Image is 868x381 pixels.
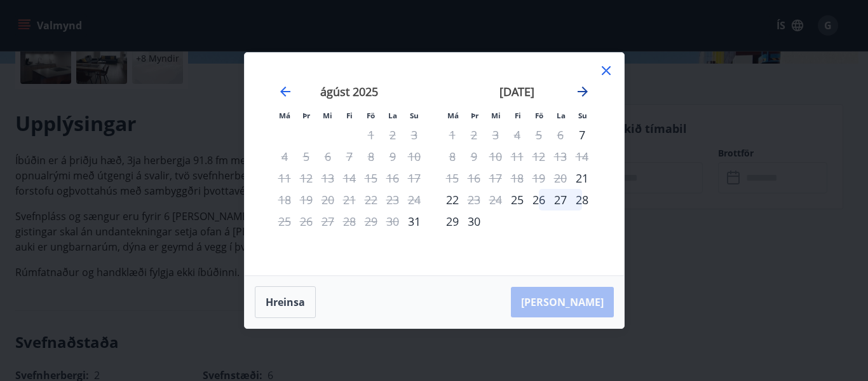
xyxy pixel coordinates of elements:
td: Choose föstudagur, 26. september 2025 as your check-in date. It’s available. [528,189,550,211]
td: Not available. sunnudagur, 3. ágúst 2025 [403,124,425,146]
td: Not available. þriðjudagur, 12. ágúst 2025 [295,167,317,189]
small: Má [447,111,459,120]
td: Not available. þriðjudagur, 26. ágúst 2025 [295,211,317,232]
td: Not available. fimmtudagur, 18. september 2025 [506,167,528,189]
td: Choose þriðjudagur, 30. september 2025 as your check-in date. It’s available. [463,211,485,232]
td: Choose sunnudagur, 28. september 2025 as your check-in date. It’s available. [571,189,593,211]
td: Not available. laugardagur, 9. ágúst 2025 [382,146,403,167]
div: 29 [442,211,463,232]
td: Not available. laugardagur, 30. ágúst 2025 [382,211,403,232]
td: Not available. þriðjudagur, 9. september 2025 [463,146,485,167]
div: Aðeins innritun í boði [403,211,425,232]
td: Not available. þriðjudagur, 19. ágúst 2025 [295,189,317,211]
td: Not available. miðvikudagur, 3. september 2025 [485,124,506,146]
td: Choose mánudagur, 22. september 2025 as your check-in date. It’s available. [442,189,463,211]
div: Aðeins útritun í boði [442,124,463,146]
td: Not available. sunnudagur, 14. september 2025 [571,146,593,167]
td: Not available. miðvikudagur, 17. september 2025 [485,167,506,189]
div: Move forward to switch to the next month. [575,84,590,99]
small: Fi [346,111,353,120]
small: Þr [302,111,310,120]
td: Not available. föstudagur, 22. ágúst 2025 [360,189,382,211]
td: Not available. þriðjudagur, 23. september 2025 [463,189,485,211]
small: Su [410,111,419,120]
td: Not available. miðvikudagur, 20. ágúst 2025 [317,189,339,211]
div: 22 [442,189,463,211]
div: Calendar [260,68,609,260]
td: Not available. föstudagur, 15. ágúst 2025 [360,167,382,189]
td: Not available. laugardagur, 2. ágúst 2025 [382,124,403,146]
td: Not available. miðvikudagur, 24. september 2025 [485,189,506,211]
small: Þr [471,111,478,120]
td: Not available. þriðjudagur, 5. ágúst 2025 [295,146,317,167]
td: Not available. föstudagur, 29. ágúst 2025 [360,211,382,232]
small: La [557,111,566,120]
div: Aðeins útritun í boði [463,189,485,211]
td: Not available. fimmtudagur, 4. september 2025 [506,124,528,146]
td: Choose mánudagur, 29. september 2025 as your check-in date. It’s available. [442,211,463,232]
strong: [DATE] [499,84,534,99]
div: Move backward to switch to the previous month. [278,84,293,99]
td: Not available. föstudagur, 19. september 2025 [528,167,550,189]
div: Aðeins innritun í boði [571,124,593,146]
td: Not available. fimmtudagur, 11. september 2025 [506,146,528,167]
td: Choose sunnudagur, 31. ágúst 2025 as your check-in date. It’s available. [403,211,425,232]
td: Not available. sunnudagur, 17. ágúst 2025 [403,167,425,189]
td: Not available. föstudagur, 5. september 2025 [528,124,550,146]
td: Not available. miðvikudagur, 6. ágúst 2025 [317,146,339,167]
strong: ágúst 2025 [320,84,378,99]
button: Hreinsa [255,286,316,318]
td: Not available. föstudagur, 8. ágúst 2025 [360,146,382,167]
td: Not available. fimmtudagur, 14. ágúst 2025 [339,167,360,189]
div: 27 [550,189,571,211]
td: Not available. mánudagur, 4. ágúst 2025 [274,146,295,167]
td: Not available. mánudagur, 18. ágúst 2025 [274,189,295,211]
div: 26 [528,189,550,211]
small: Fö [367,111,375,120]
td: Not available. sunnudagur, 24. ágúst 2025 [403,189,425,211]
div: 28 [571,189,593,211]
td: Not available. mánudagur, 1. september 2025 [442,124,463,146]
td: Not available. fimmtudagur, 7. ágúst 2025 [339,146,360,167]
td: Not available. laugardagur, 23. ágúst 2025 [382,189,403,211]
small: Má [279,111,290,120]
small: Fö [535,111,543,120]
td: Choose laugardagur, 27. september 2025 as your check-in date. It’s available. [550,189,571,211]
td: Not available. fimmtudagur, 21. ágúst 2025 [339,189,360,211]
td: Not available. mánudagur, 11. ágúst 2025 [274,167,295,189]
small: Mi [323,111,332,120]
td: Not available. mánudagur, 25. ágúst 2025 [274,211,295,232]
td: Not available. föstudagur, 1. ágúst 2025 [360,124,382,146]
td: Not available. laugardagur, 6. september 2025 [550,124,571,146]
td: Not available. þriðjudagur, 16. september 2025 [463,167,485,189]
td: Not available. laugardagur, 20. september 2025 [550,167,571,189]
td: Not available. miðvikudagur, 13. ágúst 2025 [317,167,339,189]
small: Fi [515,111,521,120]
div: Aðeins innritun í boði [571,167,593,189]
div: Aðeins innritun í boði [506,189,528,211]
td: Not available. mánudagur, 8. september 2025 [442,146,463,167]
td: Not available. sunnudagur, 10. ágúst 2025 [403,146,425,167]
td: Not available. mánudagur, 15. september 2025 [442,167,463,189]
td: Not available. þriðjudagur, 2. september 2025 [463,124,485,146]
td: Not available. laugardagur, 16. ágúst 2025 [382,167,403,189]
td: Not available. föstudagur, 12. september 2025 [528,146,550,167]
small: La [388,111,397,120]
div: 30 [463,211,485,232]
td: Not available. miðvikudagur, 27. ágúst 2025 [317,211,339,232]
td: Not available. fimmtudagur, 28. ágúst 2025 [339,211,360,232]
td: Choose sunnudagur, 7. september 2025 as your check-in date. It’s available. [571,124,593,146]
small: Su [578,111,587,120]
td: Choose sunnudagur, 21. september 2025 as your check-in date. It’s available. [571,167,593,189]
small: Mi [491,111,501,120]
div: Aðeins útritun í boði [442,146,463,167]
td: Not available. miðvikudagur, 10. september 2025 [485,146,506,167]
td: Not available. laugardagur, 13. september 2025 [550,146,571,167]
td: Choose fimmtudagur, 25. september 2025 as your check-in date. It’s available. [506,189,528,211]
